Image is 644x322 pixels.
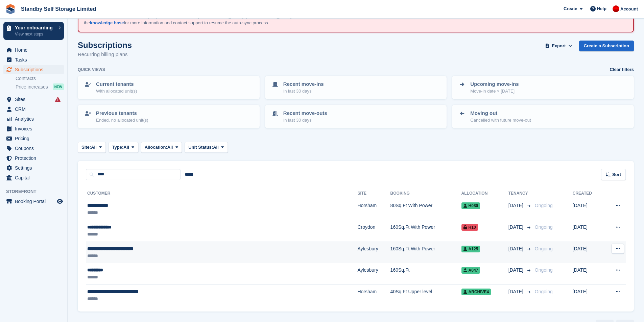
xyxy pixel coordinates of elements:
p: Cancelled with future move-out [470,117,531,124]
td: Aylesbury [357,263,390,285]
img: Aaron Winter [613,5,619,12]
span: Allocation: [145,144,167,151]
img: stora-icon-8386f47178a22dfd0bd8f6a31ec36ba5ce8667c1dd55bd0f319d3a0aa187defe.svg [5,4,16,14]
a: menu [3,173,64,182]
i: Smart entry sync failures have occurred [55,97,61,102]
button: Unit Status: All [185,142,228,153]
span: Ongoing [535,289,553,294]
span: Ongoing [535,246,553,251]
p: Move-in date > [DATE] [470,88,519,95]
span: Export [552,43,566,49]
span: Analytics [15,114,55,124]
a: menu [3,45,64,55]
h6: Quick views [78,67,105,73]
th: Tenancy [508,188,532,199]
span: [DATE] [508,245,525,252]
a: menu [3,65,64,74]
span: Unit Status: [188,144,213,151]
p: View next steps [15,31,55,37]
a: Recent move-outs In last 30 days [266,105,446,128]
span: [DATE] [508,267,525,274]
span: Ongoing [535,224,553,230]
span: Site: [81,144,91,151]
p: An error occurred with the auto-sync process for the sites: [GEOGRAPHIC_DATA], [GEOGRAPHIC_DATA].... [84,13,337,26]
span: Sort [612,171,621,178]
span: Account [620,6,638,13]
a: menu [3,144,64,153]
span: Protection [15,153,55,163]
p: Your onboarding [15,25,55,30]
a: Moving out Cancelled with future move-out [453,105,633,128]
a: knowledge base [90,20,124,25]
h1: Subscriptions [78,41,132,50]
p: In last 30 days [283,88,324,95]
td: Horsham [357,199,390,220]
p: In last 30 days [283,117,327,124]
span: CRM [15,104,55,114]
p: Ended, no allocated unit(s) [96,117,148,124]
th: Booking [390,188,461,199]
a: Previous tenants Ended, no allocated unit(s) [78,105,259,128]
span: Help [597,5,606,12]
a: Standby Self Storage Limited [18,3,99,15]
td: Horsham [357,285,390,306]
span: Tasks [15,55,55,65]
td: 160Sq.Ft With Power [390,242,461,263]
a: menu [3,114,64,124]
p: Previous tenants [96,109,148,117]
button: Site: All [78,142,106,153]
span: Subscriptions [15,65,55,74]
th: Created [573,188,603,199]
span: Coupons [15,144,55,153]
span: Settings [15,163,55,173]
a: Price increases NEW [16,83,64,91]
span: All [167,144,173,151]
a: Recent move-ins In last 30 days [266,76,446,99]
span: H080 [461,202,480,209]
p: Upcoming move-ins [470,80,519,88]
td: Croydon [357,220,390,242]
td: [DATE] [573,285,603,306]
span: Sites [15,95,55,104]
p: With allocated unit(s) [96,88,137,95]
p: Recent move-outs [283,109,327,117]
td: [DATE] [573,263,603,285]
span: Storefront [6,188,67,195]
span: All [91,144,97,151]
span: Booking Portal [15,197,55,206]
span: R10 [461,224,478,231]
button: Export [544,41,574,52]
span: A125 [461,246,480,252]
span: Pricing [15,134,55,143]
a: Clear filters [610,66,634,73]
span: All [123,144,129,151]
span: Ongoing [535,203,553,208]
span: A047 [461,267,480,274]
a: menu [3,95,64,104]
th: Allocation [461,188,508,199]
span: Type: [112,144,124,151]
a: menu [3,124,64,133]
span: Invoices [15,124,55,133]
a: Current tenants With allocated unit(s) [78,76,259,99]
span: Create [564,5,577,12]
a: Your onboarding View next steps [3,22,64,40]
td: [DATE] [573,242,603,263]
p: Current tenants [96,80,137,88]
span: Ongoing [535,267,553,273]
p: Moving out [470,109,531,117]
td: [DATE] [573,199,603,220]
td: 80Sq.Ft With Power [390,199,461,220]
td: Aylesbury [357,242,390,263]
span: [DATE] [508,202,525,209]
button: Type: All [109,142,138,153]
a: Contracts [16,75,64,82]
button: Allocation: All [141,142,182,153]
th: Customer [86,188,357,199]
span: Home [15,45,55,55]
td: 160Sq.Ft [390,263,461,285]
td: [DATE] [573,220,603,242]
span: [DATE] [508,288,525,295]
span: All [213,144,219,151]
a: menu [3,55,64,65]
